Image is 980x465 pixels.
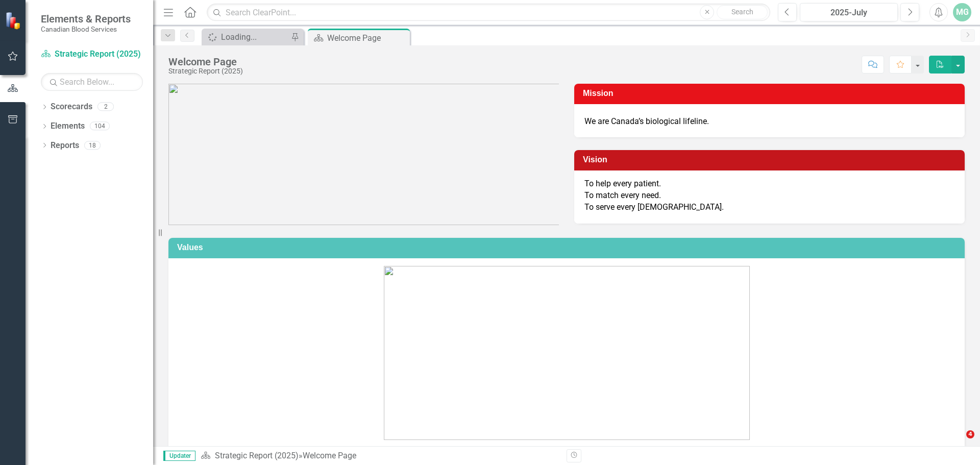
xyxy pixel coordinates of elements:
[163,451,195,461] span: Updater
[583,155,960,164] h3: Vision
[41,73,143,91] input: Search Below...
[207,4,770,21] input: Search ClearPoint...
[215,451,299,460] a: Strategic Report (2025)
[201,450,559,462] div: »
[168,56,243,67] div: Welcome Page
[583,89,960,98] h3: Mission
[204,31,288,43] a: Loading...
[84,141,101,150] div: 18
[97,103,114,111] div: 2
[41,13,131,25] span: Elements & Reports
[90,122,110,131] div: 104
[800,3,898,21] button: 2025-July
[327,32,407,44] div: Welcome Page
[803,7,894,19] div: 2025-July
[384,266,750,440] img: CBS_values.png
[5,11,23,29] img: ClearPoint Strategy
[221,31,288,43] div: Loading...
[303,451,356,460] div: Welcome Page
[945,430,970,455] iframe: Intercom live chat
[51,101,92,113] a: Scorecards
[51,120,85,132] a: Elements
[41,25,131,33] small: Canadian Blood Services
[41,48,143,60] a: Strategic Report (2025)
[168,67,243,75] div: Strategic Report (2025)
[584,178,954,213] p: To help every patient. To match every need. To serve every [DEMOGRAPHIC_DATA].
[966,430,974,438] span: 4
[51,140,79,152] a: Reports
[717,5,768,19] button: Search
[177,243,960,252] h3: Values
[731,8,753,16] span: Search
[168,84,559,225] img: CBS_logo_descriptions%20v2.png
[584,116,709,126] span: We are Canada’s biological lifeline.
[953,3,971,21] button: MG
